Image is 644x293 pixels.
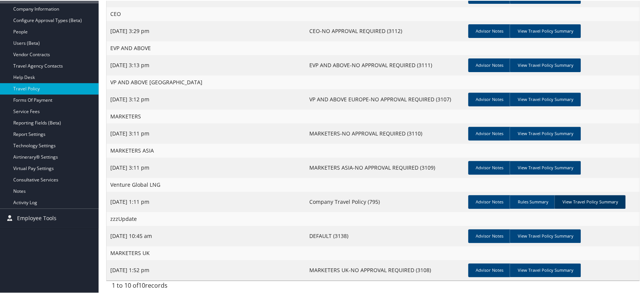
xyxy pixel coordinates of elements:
td: DEFAULT (3138) [295,225,465,246]
a: Advisor Notes [468,194,511,208]
td: MARKETERS UK [107,246,639,259]
a: Rules Summary [509,194,556,208]
a: Advisor Notes [468,228,511,242]
td: MARKETERS ASIA [107,143,639,157]
td: [DATE] 3:11 pm [107,123,295,143]
td: MARKETERS-NO APPROVAL REQUIRED (3110) [295,123,465,143]
td: [DATE] 1:52 pm [107,259,295,280]
a: View Travel Policy Summary [509,24,581,37]
a: Advisor Notes [468,92,511,106]
span: 10 [138,280,145,289]
td: [DATE] 1:11 pm [107,191,295,211]
a: View Travel Policy Summary [509,160,581,174]
td: EVP AND ABOVE-NO APPROVAL REQUIRED (3111) [295,54,465,75]
td: [DATE] 3:13 pm [107,54,295,75]
a: Advisor Notes [468,263,511,276]
a: View Travel Policy Summary [509,92,581,106]
td: [DATE] 3:29 pm [107,20,295,41]
a: View Travel Policy Summary [509,126,581,140]
td: Venture Global LNG [107,177,639,191]
div: 1 to 10 of records [112,280,234,293]
td: [DATE] 10:45 am [107,225,295,246]
a: View Travel Policy Summary [509,263,581,276]
a: Advisor Notes [468,58,511,71]
td: [DATE] 3:11 pm [107,157,295,177]
td: MARKETERS ASIA-NO APPROVAL REQUIRED (3109) [295,157,465,177]
a: Advisor Notes [468,24,511,37]
a: Advisor Notes [468,160,511,174]
td: MARKETERS UK-NO APPROVAL REQUIRED (3108) [295,259,465,280]
a: View Travel Policy Summary [509,228,581,242]
td: zzzUpdate [107,211,639,225]
td: Company Travel Policy (795) [295,191,465,211]
span: Employee Tools [17,208,56,227]
td: MARKETERS [107,109,639,123]
td: [DATE] 3:12 pm [107,88,295,109]
a: Advisor Notes [468,126,511,140]
a: View Travel Policy Summary [554,194,625,208]
a: View Travel Policy Summary [509,58,581,71]
td: VP AND ABOVE [GEOGRAPHIC_DATA] [107,75,639,88]
td: CEO-NO APPROVAL REQUIRED (3112) [295,20,465,41]
td: EVP AND ABOVE [107,41,639,54]
td: CEO [107,6,639,20]
td: VP AND ABOVE EUROPE-NO APPROVAL REQUIRED (3107) [295,88,465,109]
